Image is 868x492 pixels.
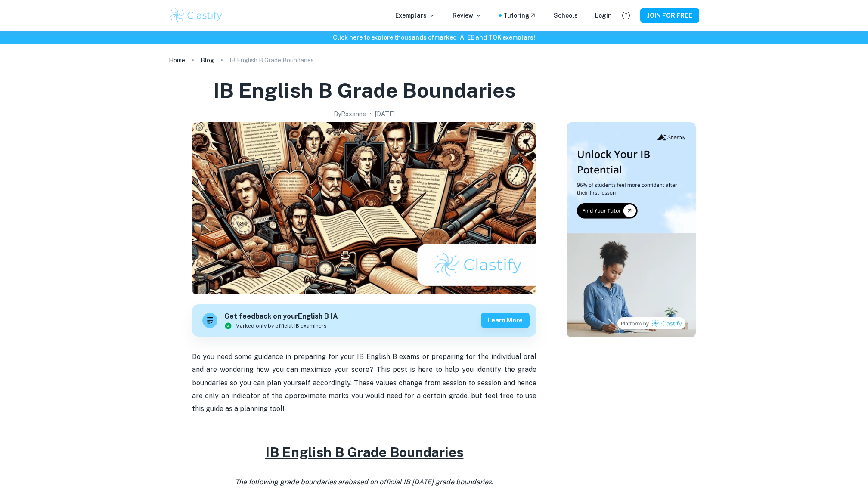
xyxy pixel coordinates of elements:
p: Do you need some guidance in preparing for your IB English B exams or preparing for the individua... [192,350,536,416]
p: IB English B Grade Boundaries [229,56,314,65]
img: Thumbnail [567,122,696,337]
a: Login [595,11,612,20]
h1: IB English B Grade Boundaries [213,77,516,104]
i: The following grade boundaries are [235,478,493,486]
u: IB English B Grade Boundaries [265,444,464,460]
a: Home [169,54,185,66]
a: Get feedback on yourEnglish B IAMarked only by official IB examinersLearn more [192,304,536,337]
h2: By Roxanne [334,109,366,119]
a: Schools [554,11,578,20]
span: Marked only by official IB examiners [236,322,327,330]
a: Tutoring [503,11,536,20]
a: Blog [201,54,214,66]
span: our score [338,365,369,374]
img: IB English B Grade Boundaries cover image [192,122,536,294]
p: Exemplars [395,11,435,20]
button: JOIN FOR FREE [640,8,699,23]
h2: [DATE] [375,109,395,119]
button: Learn more [481,313,530,328]
h6: Get feedback on your English B IA [224,311,338,322]
p: • [369,109,372,119]
span: based on official IB [DATE] grade boundaries. [348,478,493,486]
h6: Click here to explore thousands of marked IA, EE and TOK exemplars ! [2,33,866,42]
p: Review [453,11,482,20]
img: Clastify logo [169,7,223,24]
button: Help and Feedback [619,8,633,23]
